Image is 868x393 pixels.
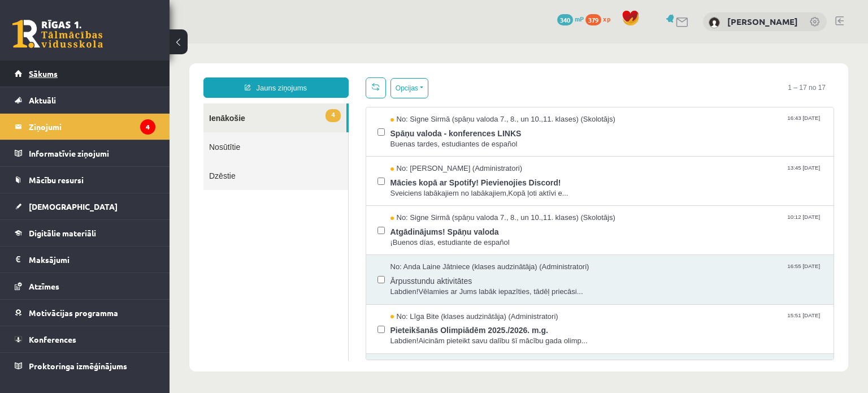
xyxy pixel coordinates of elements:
span: 13:45 [DATE] [615,120,653,128]
span: No: Anda Laine Jātniece (klases audzinātāja) (Administratori) [221,218,420,229]
img: Marta Broka [709,17,720,28]
span: Mācību resursi [29,175,84,185]
a: Proktoringa izmēģinājums [15,353,155,379]
a: No: Signe Sirmā (spāņu valoda 7., 8., un 10.,11. klases) (Skolotājs) 10:12 [DATE] Atgādinājums! S... [221,169,653,204]
span: Spāņu valoda - konferences LINKS [221,81,653,96]
span: No: [PERSON_NAME] (Administratori) [221,120,353,131]
a: Konferences [15,326,155,352]
span: No: Signe Sirmā (spāņu valoda 7., 8., un 10.,11. klases) (Skolotājs) [221,71,446,81]
a: Sākums [15,61,155,87]
span: Atzīmes [29,281,59,291]
span: No: Līga Bite (klases audzinātāja) (Administratori) [221,268,389,279]
a: No: [PERSON_NAME] (Administratori) 13:45 [DATE] Mācies kopā ar Spotify! Pievienojies Discord! Sve... [221,120,653,155]
span: Sveiciens labākajiem no labākajiem,Kopā ļoti aktīvi e... [221,145,653,156]
a: Aktuāli [15,87,155,113]
a: Ziņojumi4 [15,114,155,140]
legend: Maksājumi [29,247,155,273]
a: No: Anda Laine Jātniece (klases audzinātāja) (Administratori) 16:55 [DATE] Ārpusstundu aktivitāte... [221,218,653,253]
span: 16:43 [DATE] [615,71,653,79]
a: [PERSON_NAME] [727,16,798,27]
span: Motivācijas programma [29,308,118,318]
span: Aktuāli [29,95,56,105]
a: No: Līga Bite (klases audzinātāja) (Administratori) 15:51 [DATE] Pieteikšanās Olimpiādēm 2025./20... [221,268,653,303]
span: 4 [156,66,171,79]
a: No: Signe Sirmā (spāņu valoda 7., 8., un 10.,11. klases) (Skolotājs) 16:43 [DATE] Spāņu valoda - ... [221,71,653,106]
a: Mācību resursi [15,167,155,193]
a: Jauns ziņojums [34,34,179,54]
a: Digitālie materiāli [15,220,155,246]
span: 379 [585,14,601,25]
a: Maksājumi [15,247,155,273]
span: 10:12 [DATE] [615,169,653,178]
span: Atgādinājums! Spāņu valoda [221,180,653,194]
span: Mācies kopā ar Spotify! Pievienojies Discord! [221,131,653,145]
a: [DEMOGRAPHIC_DATA] [15,193,155,219]
legend: Ziņojumi [29,114,155,140]
span: [DEMOGRAPHIC_DATA] [29,201,118,211]
span: 15:51 [DATE] [615,268,653,277]
span: Buenas tardes, estudiantes de español [221,96,653,106]
span: 16:55 [DATE] [615,218,653,227]
span: Labdien!Aicinām pieteikt savu dalību šī mācību gada olimp... [221,292,653,303]
button: Opcijas [221,34,259,55]
i: 4 [140,119,155,135]
span: 1 – 17 no 17 [610,34,665,54]
span: mP [575,14,584,23]
a: Nosūtītie [34,89,179,118]
a: Rīgas 1. Tālmācības vidusskola [12,20,103,48]
span: 340 [557,14,573,25]
span: No: Signe Sirmā (spāņu valoda 7., 8., un 10.,11. klases) (Skolotājs) [221,169,446,180]
span: Sākums [29,68,58,79]
span: Digitālie materiāli [29,228,96,238]
span: Labdien!Vēlamies ar Jums labāk iepazīties, tādēļ priecāsi... [221,243,653,254]
span: Proktoringa izmēģinājums [29,361,127,371]
legend: Informatīvie ziņojumi [29,140,155,166]
a: Motivācijas programma [15,300,155,326]
a: Informatīvie ziņojumi [15,140,155,166]
a: Atzīmes [15,273,155,299]
span: xp [603,14,610,23]
a: 379 xp [585,14,616,23]
span: Pieteikšanās Olimpiādēm 2025./2026. m.g. [221,278,653,292]
span: Ārpusstundu aktivitātes [221,229,653,243]
span: ¡Buenos días, estudiante de español [221,194,653,205]
a: 340 mP [557,14,584,23]
a: Dzēstie [34,118,179,146]
a: 4Ienākošie [34,60,177,89]
span: Konferences [29,334,76,344]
